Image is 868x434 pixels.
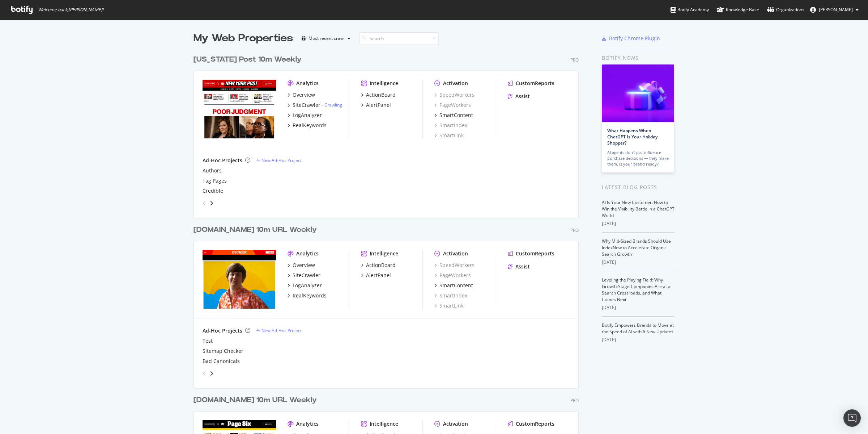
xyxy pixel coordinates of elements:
a: Authors [203,167,222,174]
div: [DATE] [602,337,675,343]
a: SmartIndex [434,122,467,129]
a: AlertPanel [361,272,391,279]
div: ActionBoard [366,262,396,269]
div: AI agents don’t just influence purchase decisions — they make them. Is your brand ready? [607,150,669,167]
a: SiteCrawler [288,272,320,279]
img: What Happens When ChatGPT Is Your Holiday Shopper? [602,64,674,122]
div: Ad-Hoc Projects [203,157,242,164]
a: [DOMAIN_NAME] 10m URL Weekly [193,395,320,405]
div: Activation [443,250,468,257]
div: RealKeywords [293,292,327,299]
span: Brendan O'Connell [819,7,853,13]
a: Leveling the Playing Field: Why Growth-Stage Companies Are at a Search Crossroads, and What Comes... [602,277,671,302]
a: AlertPanel [361,101,391,109]
div: Organizations [767,6,804,13]
div: angle-right [209,200,214,207]
div: [DOMAIN_NAME] 10m URL Weekly [193,225,317,235]
button: [PERSON_NAME] [804,4,864,16]
a: Assist [508,263,530,270]
a: SpeedWorkers [434,91,475,99]
div: Most recent crawl [309,36,345,41]
div: New Ad-Hoc Project [261,157,302,163]
a: [DOMAIN_NAME] 10m URL Weekly [193,225,320,235]
div: - [322,102,342,108]
div: New Ad-Hoc Project [261,327,302,334]
a: SmartIndex [434,292,467,299]
a: SmartLink [434,302,464,309]
div: Assist [515,93,530,100]
a: LogAnalyzer [288,112,322,119]
div: LogAnalyzer [293,112,322,119]
div: Intelligence [370,420,398,427]
div: SiteCrawler [293,272,320,279]
div: Pro [570,227,579,233]
a: What Happens When ChatGPT Is Your Holiday Shopper? [607,128,658,146]
a: Bad Canonicals [203,358,240,365]
button: Most recent crawl [299,33,353,44]
a: ActionBoard [361,91,396,99]
div: Open Intercom Messenger [843,409,861,427]
a: Tag Pages [203,177,227,184]
a: CustomReports [508,420,554,427]
div: [DATE] [602,220,675,227]
a: Why Mid-Sized Brands Should Use IndexNow to Accelerate Organic Search Growth [602,238,671,257]
div: Pro [570,57,579,63]
a: Sitemap Checker [203,347,243,355]
div: Intelligence [370,80,398,87]
div: LogAnalyzer [293,282,322,289]
div: Pro [570,397,579,404]
div: SmartLink [434,132,464,139]
a: PageWorkers [434,101,471,109]
a: RealKeywords [288,292,327,299]
a: SpeedWorkers [434,262,475,269]
div: angle-left [200,368,209,379]
div: Analytics [296,80,319,87]
div: Botify Academy [671,6,709,13]
a: SmartContent [434,112,473,119]
div: SiteCrawler [293,101,320,109]
div: angle-right [209,370,214,377]
a: Overview [288,262,315,269]
div: AlertPanel [366,101,391,109]
span: Welcome back, [PERSON_NAME] ! [38,7,103,13]
div: Intelligence [370,250,398,257]
a: Botify Empowers Brands to Move at the Speed of AI with 6 New Updates [602,322,674,335]
div: Analytics [296,420,319,427]
div: [DOMAIN_NAME] 10m URL Weekly [193,395,317,405]
div: Analytics [296,250,319,257]
div: CustomReports [516,250,554,257]
div: ActionBoard [366,91,396,99]
div: Ad-Hoc Projects [203,327,242,334]
div: SmartContent [439,282,473,289]
div: [US_STATE] Post 10m Weekly [193,54,302,65]
input: Search [359,32,439,45]
div: [DATE] [602,304,675,311]
a: Test [203,337,213,345]
img: www.Decider.com [203,250,276,309]
a: CustomReports [508,250,554,257]
a: Credible [203,187,223,195]
div: Activation [443,80,468,87]
div: RealKeywords [293,122,327,129]
a: New Ad-Hoc Project [256,327,302,334]
div: Knowledge Base [717,6,759,13]
div: [DATE] [602,259,675,266]
a: ActionBoard [361,262,396,269]
div: My Web Properties [193,31,293,46]
div: Botify news [602,54,675,62]
a: PageWorkers [434,272,471,279]
a: Assist [508,93,530,100]
a: SiteCrawler- Crawling [288,101,342,109]
div: Overview [293,262,315,269]
a: SmartContent [434,282,473,289]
